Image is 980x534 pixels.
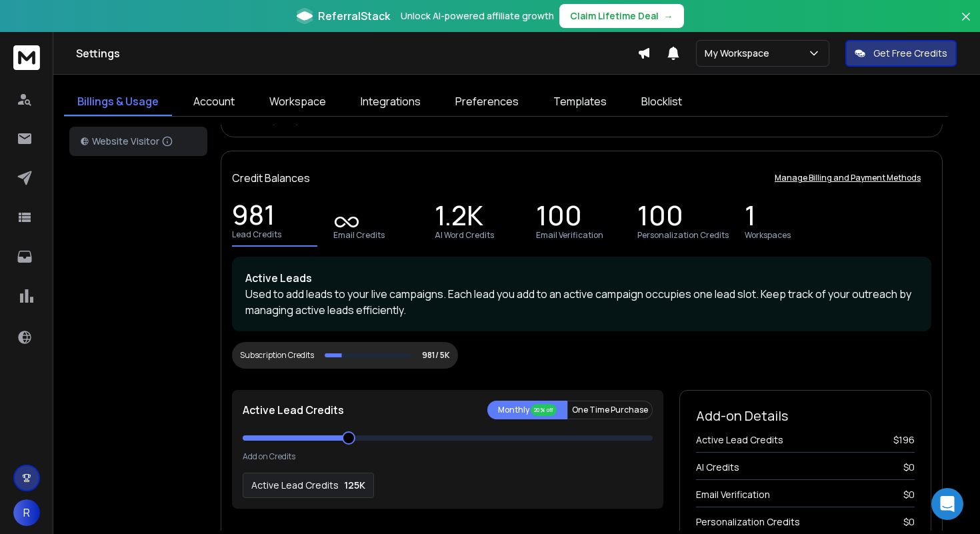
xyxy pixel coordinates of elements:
[536,230,603,241] p: Email Verification
[232,208,275,227] p: 981
[240,350,314,361] div: Subscription Credits
[696,515,800,529] span: Personalization Credits
[745,209,756,227] p: 1
[696,433,783,447] span: Active Lead Credits
[540,88,620,116] a: Templates
[696,488,770,501] span: Email Verification
[637,209,683,227] p: 100
[64,88,172,116] a: Billings & Usage
[243,451,295,462] p: Add on Credits
[957,8,975,40] button: Close banner
[13,499,40,526] button: R
[845,40,957,67] button: Get Free Credits
[76,45,637,61] h1: Settings
[401,9,554,23] p: Unlock AI-powered affiliate growth
[69,127,207,156] button: Website Visitor
[232,229,281,240] p: Lead Credits
[180,88,248,116] a: Account
[435,230,494,241] p: AI Word Credits
[775,173,921,183] p: Manage Billing and Payment Methods
[422,350,450,361] p: 981/ 5K
[333,230,385,241] p: Email Credits
[705,47,775,60] p: My Workspace
[245,270,918,286] p: Active Leads
[344,479,365,492] p: 125K
[243,402,344,418] p: Active Lead Credits
[531,404,557,416] div: 20% off
[903,515,915,529] span: $ 0
[251,479,339,492] p: Active Lead Credits
[318,8,390,24] span: ReferralStack
[232,170,310,186] p: Credit Balances
[559,4,684,28] button: Claim Lifetime Deal→
[256,88,339,116] a: Workspace
[903,461,915,474] span: $ 0
[745,230,791,241] p: Workspaces
[536,209,582,227] p: 100
[893,433,915,447] span: $ 196
[567,401,653,419] button: One Time Purchase
[873,47,947,60] p: Get Free Credits
[903,488,915,501] span: $ 0
[245,286,918,318] p: Used to add leads to your live campaigns. Each lead you add to an active campaign occupies one le...
[696,461,739,474] span: AI Credits
[664,9,673,23] span: →
[435,209,483,227] p: 1.2K
[442,88,532,116] a: Preferences
[696,407,915,425] h2: Add-on Details
[628,88,695,116] a: Blocklist
[764,165,931,191] button: Manage Billing and Payment Methods
[931,488,963,520] div: Open Intercom Messenger
[487,401,567,419] button: Monthly 20% off
[347,88,434,116] a: Integrations
[637,230,729,241] p: Personalization Credits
